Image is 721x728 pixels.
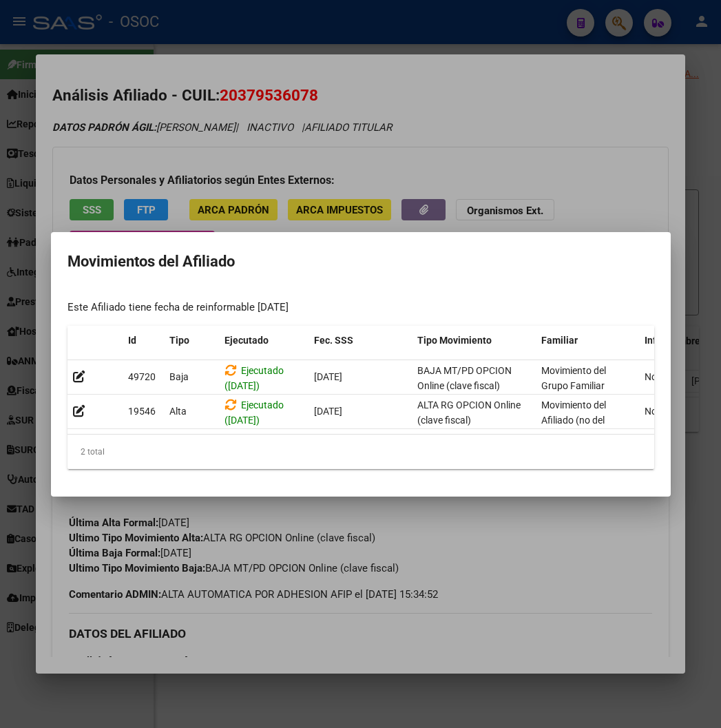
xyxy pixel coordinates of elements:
[536,326,639,355] datatable-header-cell: Familiar
[169,335,189,346] span: Tipo
[224,335,269,346] span: Ejecutado
[412,326,536,355] datatable-header-cell: Tipo Movimiento
[417,365,512,392] span: BAJA MT/PD OPCION Online (clave fiscal)
[128,406,156,417] span: 19546
[541,399,606,442] span: Movimiento del Afiliado (no del grupo)
[128,335,136,346] span: Id
[219,326,309,355] datatable-header-cell: Ejecutado
[541,335,578,346] span: Familiar
[417,399,521,426] span: ALTA RG OPCION Online (clave fiscal)
[224,365,284,392] span: Ejecutado ([DATE])
[309,326,412,355] datatable-header-cell: Fec. SSS
[123,326,164,355] datatable-header-cell: Id
[67,435,654,469] div: 2 total
[645,406,657,417] span: No
[314,335,353,346] span: Fec. SSS
[314,371,342,382] span: [DATE]
[67,249,654,275] h2: Movimientos del Afiliado
[164,326,219,355] datatable-header-cell: Tipo
[645,371,657,382] span: No
[645,335,713,346] span: Informable SSS
[417,335,492,346] span: Tipo Movimiento
[224,399,284,426] span: Ejecutado ([DATE])
[67,300,654,315] div: Este Afiliado tiene fecha de reinformable [DATE]
[128,371,156,382] span: 49720
[541,365,606,392] span: Movimiento del Grupo Familiar
[169,371,189,382] span: Baja
[674,681,707,714] iframe: Intercom live chat
[169,406,187,417] span: Alta
[314,406,342,417] span: [DATE]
